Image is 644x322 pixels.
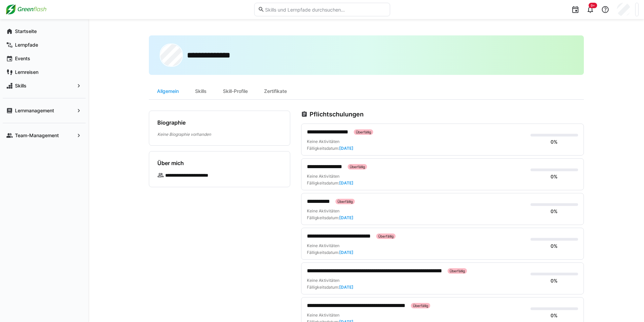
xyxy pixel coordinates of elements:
h3: Pflichtschulungen [310,111,364,118]
div: 0% [551,208,558,215]
div: Überfällig [411,303,430,308]
div: Überfällig [354,129,373,135]
div: Fälligkeitsdatum: [307,250,353,255]
p: Keine Biographie vorhanden [157,131,282,137]
span: Keine Aktivitäten [307,174,340,179]
div: 0% [551,173,558,180]
span: Keine Aktivitäten [307,139,340,144]
div: Skills [187,83,215,99]
h4: Über mich [157,160,184,166]
div: Überfällig [448,268,467,274]
div: Fälligkeitsdatum: [307,146,353,151]
span: Keine Aktivitäten [307,312,340,318]
div: 0% [551,277,558,284]
span: 9+ [591,3,595,7]
span: Keine Aktivitäten [307,243,340,248]
div: Fälligkeitsdatum: [307,285,353,290]
span: Keine Aktivitäten [307,278,340,283]
div: 0% [551,139,558,145]
div: Überfällig [335,199,355,204]
span: [DATE] [339,285,353,290]
div: Fälligkeitsdatum: [307,215,353,221]
div: 0% [551,312,558,319]
div: Allgemein [149,83,187,99]
span: Keine Aktivitäten [307,208,340,213]
div: Überfällig [348,164,367,170]
span: [DATE] [339,146,353,151]
span: [DATE] [339,215,353,220]
span: [DATE] [339,180,353,186]
div: Überfällig [376,234,396,239]
span: [DATE] [339,250,353,255]
div: Zertifikate [256,83,295,99]
input: Skills und Lernpfade durchsuchen… [264,6,386,13]
div: Fälligkeitsdatum: [307,180,353,186]
div: Skill-Profile [215,83,256,99]
div: 0% [551,243,558,249]
h4: Biographie [157,119,186,126]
